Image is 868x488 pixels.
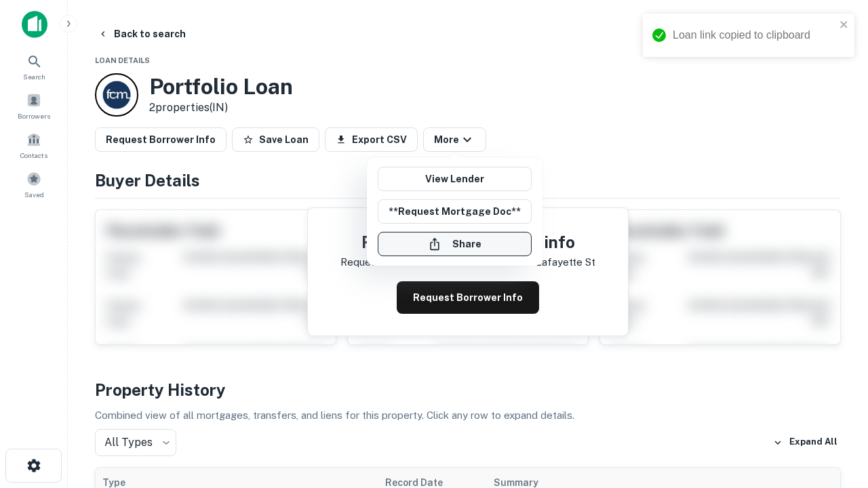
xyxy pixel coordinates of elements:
button: close [840,19,849,32]
div: Loan link copied to clipboard [673,27,835,43]
button: **Request Mortgage Doc** [378,199,532,224]
iframe: Chat Widget [800,380,868,445]
button: Share [378,232,532,256]
a: View Lender [378,167,532,191]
